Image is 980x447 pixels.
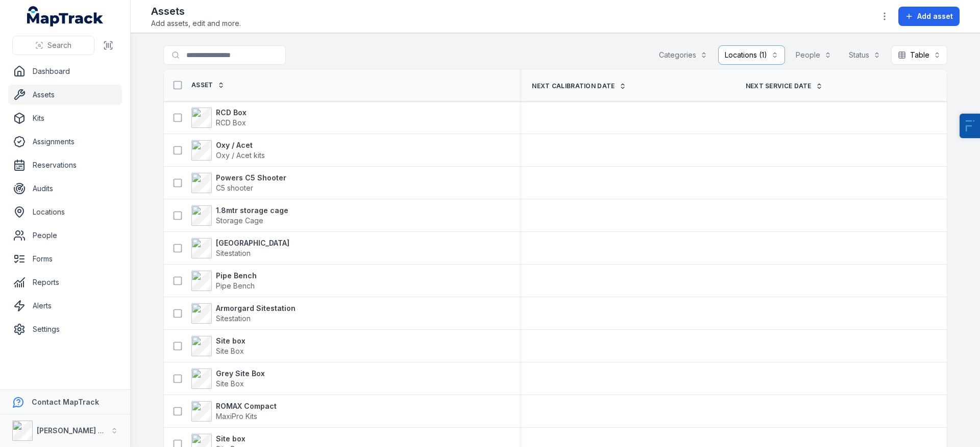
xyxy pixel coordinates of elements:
[789,45,838,65] button: People
[191,369,265,389] a: Grey Site BoxSite Box
[891,45,947,65] button: Table
[8,225,122,246] a: People
[746,82,823,90] a: Next Service Date
[842,45,887,65] button: Status
[8,108,122,128] a: Kits
[216,314,251,323] span: Sitestation
[8,132,122,152] a: Assignments
[216,151,265,160] span: Oxy / Acet kits
[37,426,108,435] strong: [PERSON_NAME] Air
[532,82,615,90] span: Next Calibration Date
[8,319,122,339] a: Settings
[746,82,812,90] span: Next Service Date
[216,140,265,150] strong: Oxy / Acet
[191,173,286,193] a: Powers C5 ShooterC5 shooter
[216,303,296,313] strong: Armorgard Sitestation
[191,238,289,258] a: [GEOGRAPHIC_DATA]Sitestation
[216,249,251,257] span: Sitestation
[216,369,265,379] strong: Grey Site Box
[8,272,122,293] a: Reports
[898,7,960,26] button: Add asset
[12,36,94,55] button: Search
[8,178,122,199] a: Audits
[8,85,122,105] a: Assets
[216,336,246,346] strong: Site box
[191,303,296,324] a: Armorgard SitestationSitestation
[216,118,246,127] span: RCD Box
[8,61,122,82] a: Dashboard
[216,271,257,281] strong: Pipe Bench
[47,40,71,50] span: Search
[216,281,255,290] span: Pipe Bench
[191,81,213,89] span: Asset
[151,4,241,18] h2: Assets
[216,379,244,388] span: Site Box
[8,249,122,269] a: Forms
[191,336,246,356] a: Site boxSite Box
[216,347,244,355] span: Site Box
[8,202,122,222] a: Locations
[191,271,257,291] a: Pipe BenchPipe Bench
[216,434,246,444] strong: Site box
[8,296,122,316] a: Alerts
[191,81,225,89] a: Asset
[191,205,288,226] a: 1.8mtr storage cageStorage Cage
[532,82,626,90] a: Next Calibration Date
[27,6,104,27] a: MapTrack
[216,238,289,248] strong: [GEOGRAPHIC_DATA]
[216,108,247,118] strong: RCD Box
[216,183,253,192] span: C5 shooter
[191,108,247,128] a: RCD BoxRCD Box
[32,398,99,406] strong: Contact MapTrack
[8,155,122,175] a: Reservations
[151,18,241,29] span: Add assets, edit and more.
[652,45,714,65] button: Categories
[191,401,277,422] a: ROMAX CompactMaxiPro Kits
[216,401,277,411] strong: ROMAX Compact
[191,140,265,161] a: Oxy / AcetOxy / Acet kits
[216,216,263,225] span: Storage Cage
[216,205,288,216] strong: 1.8mtr storage cage
[917,11,953,21] span: Add asset
[718,45,785,65] button: Locations (1)
[216,173,286,183] strong: Powers C5 Shooter
[216,412,257,420] span: MaxiPro Kits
